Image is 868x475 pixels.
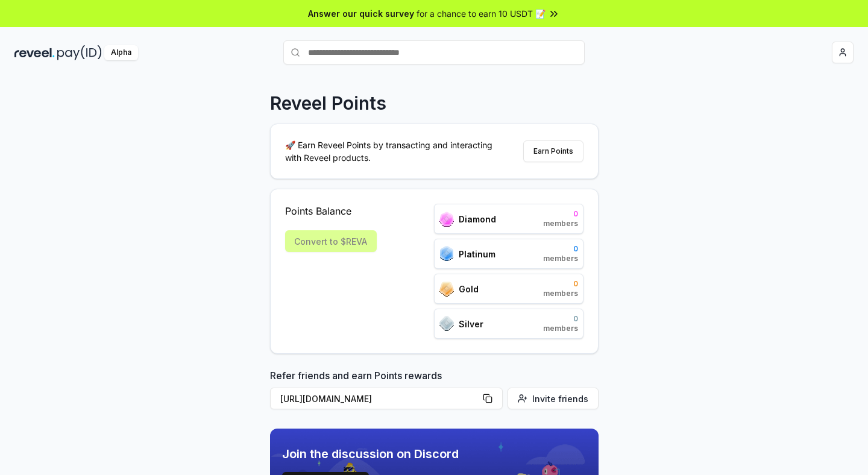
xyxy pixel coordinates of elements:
span: 0 [543,244,578,254]
span: Answer our quick survey [308,7,414,20]
span: Diamond [459,213,496,225]
p: Reveel Points [270,92,386,114]
img: reveel_dark [14,45,55,60]
div: Alpha [104,45,138,60]
span: 0 [543,209,578,219]
span: 0 [543,279,578,289]
img: ranks_icon [439,246,454,262]
span: Invite friends [532,392,588,405]
button: Earn Points [523,140,583,162]
button: [URL][DOMAIN_NAME] [270,388,503,409]
button: Invite friends [508,388,599,409]
span: members [543,254,578,263]
span: for a chance to earn 10 USDT 📝 [417,7,546,20]
img: ranks_icon [439,282,454,297]
span: members [543,289,578,298]
img: ranks_icon [439,212,454,227]
span: Join the discussion on Discord [282,445,488,462]
p: 🚀 Earn Reveel Points by transacting and interacting with Reveel products. [285,139,502,164]
span: Platinum [459,248,495,260]
span: members [543,324,578,333]
span: 0 [543,314,578,324]
img: pay_id [57,45,102,60]
span: Gold [459,283,479,295]
div: Refer friends and earn Points rewards [270,368,599,414]
span: members [543,219,578,228]
img: ranks_icon [439,316,454,332]
span: Points Balance [285,204,377,218]
span: Silver [459,318,483,330]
